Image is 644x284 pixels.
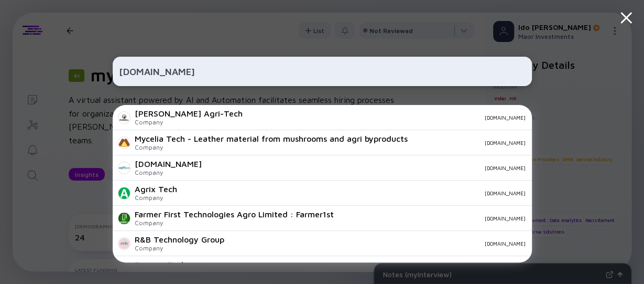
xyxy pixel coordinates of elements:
[135,235,224,244] div: R&B Technology Group
[416,140,526,146] div: [DOMAIN_NAME]
[185,190,526,196] div: [DOMAIN_NAME]
[135,260,186,269] div: Emerge Tech
[251,114,526,121] div: [DOMAIN_NAME]
[135,244,224,252] div: Company
[135,159,202,169] div: [DOMAIN_NAME]
[135,118,243,126] div: Company
[135,134,408,143] div: Mycelia Tech - Leather material from mushrooms and agri byproducts
[135,184,177,194] div: Agrix Tech
[135,109,243,118] div: [PERSON_NAME] Agri-Tech
[135,169,202,176] div: Company
[342,215,526,222] div: [DOMAIN_NAME]
[119,62,526,81] input: Search Company or Investor...
[135,194,177,202] div: Company
[135,209,334,219] div: Farmer First Technologies Agro Limited : Farmer1st
[135,143,408,151] div: Company
[233,240,526,247] div: [DOMAIN_NAME]
[135,219,334,227] div: Company
[210,165,526,171] div: [DOMAIN_NAME]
